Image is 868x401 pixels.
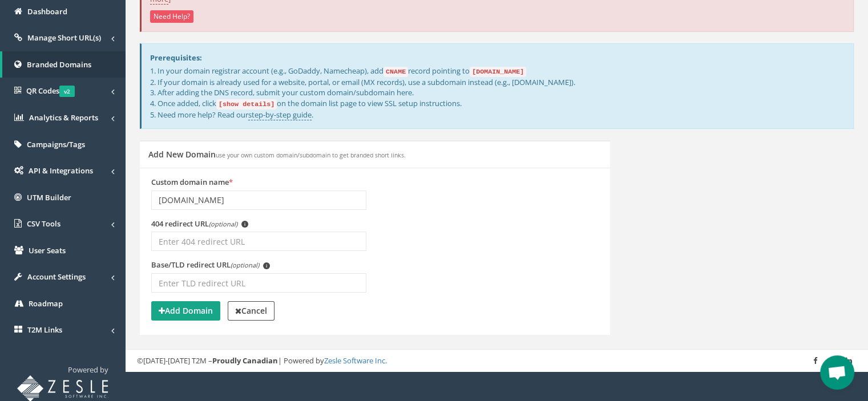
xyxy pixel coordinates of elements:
[27,139,85,149] span: Campaigns/Tags
[216,151,406,159] small: use your own custom domain/subdomain to get branded short links.
[151,273,366,293] input: Enter TLD redirect URL
[150,52,202,63] strong: Prerequisites:
[383,67,408,77] code: CNAME
[27,272,86,282] span: Account Settings
[27,192,71,202] span: UTM Builder
[27,218,60,229] span: CSV Tools
[151,232,366,251] input: Enter 404 redirect URL
[209,220,237,228] em: (optional)
[27,59,91,70] span: Branded Domains
[216,99,277,110] code: [show details]
[26,86,75,96] span: QR Codes
[263,262,270,269] span: i
[231,261,259,269] em: (optional)
[150,66,845,120] p: 1. In your domain registrar account (e.g., GoDaddy, Namecheap), add record pointing to 2. If your...
[820,355,854,390] div: Open chat
[151,260,270,270] label: Base/TLD redirect URL
[470,67,526,77] code: [DOMAIN_NAME]
[29,165,93,176] span: API & Integrations
[137,355,857,366] div: ©[DATE]-[DATE] T2M – | Powered by
[235,305,267,316] strong: Cancel
[29,245,66,256] span: User Seats
[228,301,274,321] a: Cancel
[27,33,101,43] span: Manage Short URL(s)
[27,325,62,335] span: T2M Links
[159,305,213,316] strong: Add Domain
[212,355,278,366] strong: Proudly Canadian
[59,86,75,97] span: v2
[151,177,233,188] label: Custom domain name
[248,110,312,120] a: step-by-step guide
[151,218,248,229] label: 404 redirect URL
[29,298,63,309] span: Roadmap
[151,301,220,321] button: Add Domain
[68,364,108,375] span: Powered by
[27,6,67,17] span: Dashboard
[29,112,98,123] span: Analytics & Reports
[324,355,387,366] a: Zesle Software Inc.
[241,221,248,228] span: i
[150,10,193,23] button: Need Help?
[151,191,366,210] input: Enter domain name
[148,150,406,159] h5: Add New Domain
